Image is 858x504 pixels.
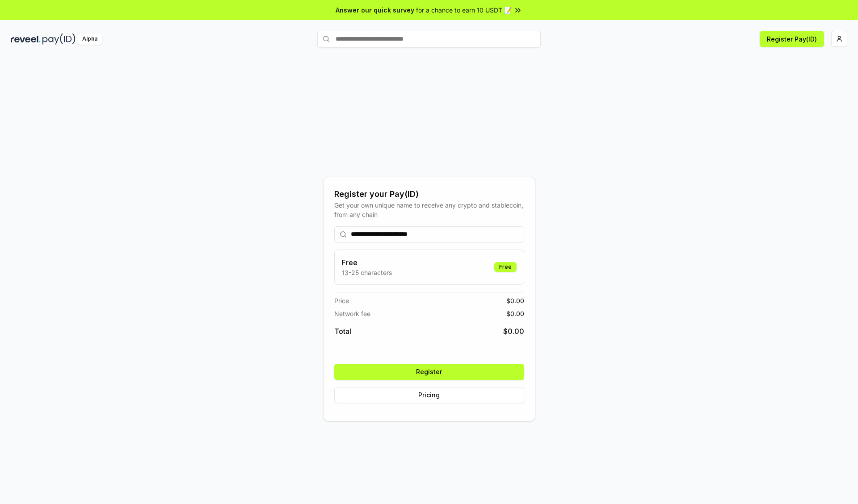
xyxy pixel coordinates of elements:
[11,33,41,45] img: reveel_dark
[760,31,824,47] button: Register Pay(ID)
[334,296,349,305] span: Price
[506,309,524,318] span: $ 0.00
[334,364,524,380] button: Register
[42,33,76,45] img: pay_id
[334,309,370,318] span: Network fee
[503,326,524,337] span: $ 0.00
[494,262,517,272] div: Free
[342,257,392,268] h3: Free
[77,33,102,45] div: Alpha
[334,200,524,219] div: Get your own unique name to receive any crypto and stablecoin, from any chain
[416,5,512,15] span: for a chance to earn 10 USDT 📝
[506,296,524,305] span: $ 0.00
[334,188,524,200] div: Register your Pay(ID)
[342,268,392,277] p: 13-25 characters
[334,387,524,403] button: Pricing
[336,5,414,15] span: Answer our quick survey
[334,326,351,337] span: Total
